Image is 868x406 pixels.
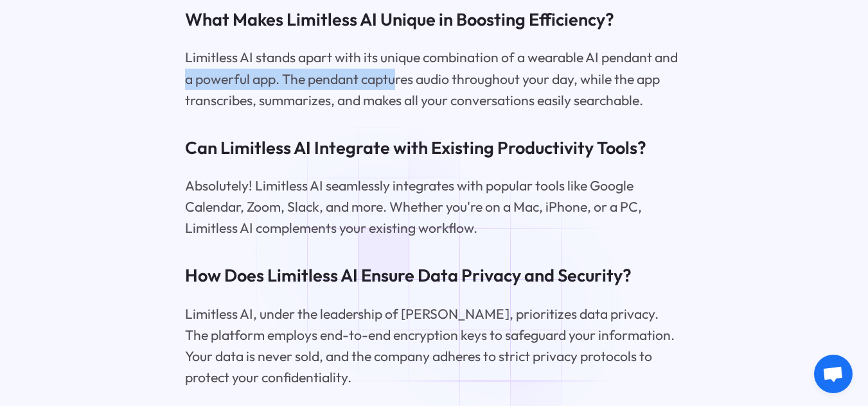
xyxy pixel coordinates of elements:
h3: How Does Limitless AI Ensure Data Privacy and Security? [185,264,683,288]
p: Absolutely! Limitless AI seamlessly integrates with popular tools like Google Calendar, Zoom, Sla... [185,175,683,239]
p: Limitless AI stands apart with its unique combination of a wearable AI pendant and a powerful app... [185,47,683,111]
p: Limitless AI, under the leadership of [PERSON_NAME], prioritizes data privacy. The platform emplo... [185,303,683,389]
h3: What Makes Limitless AI Unique in Boosting Efficiency? [185,8,683,32]
div: Open chat [814,355,853,393]
h3: Can Limitless AI Integrate with Existing Productivity Tools? [185,136,683,160]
